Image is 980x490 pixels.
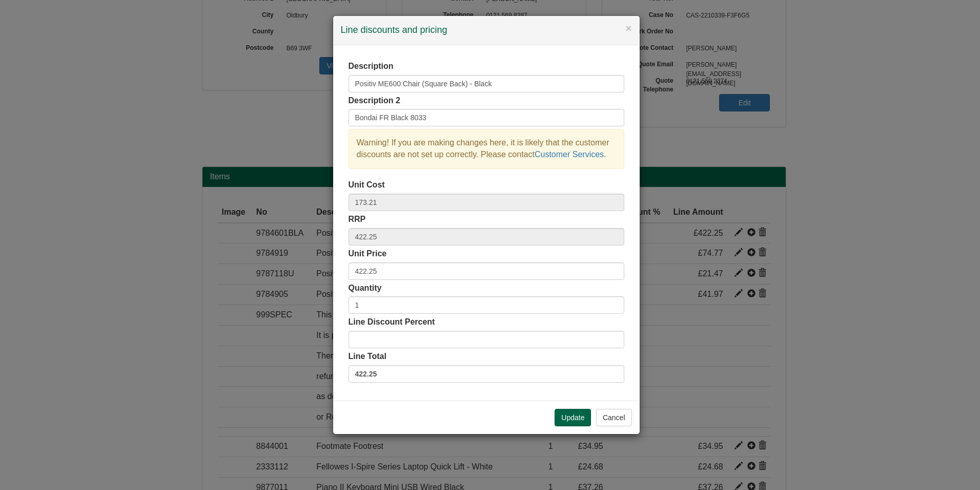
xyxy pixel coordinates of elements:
[349,365,624,383] label: 422.25
[349,351,386,363] label: Line Total
[349,179,385,191] label: Unit Cost
[535,150,604,159] a: Customer Services
[349,129,624,169] div: Warning! If you are making changes here, it is likely that the customer discounts are not set up ...
[349,316,435,328] label: Line Discount Percent
[341,24,632,37] h4: Line discounts and pricing
[555,409,591,426] button: Update
[349,214,366,225] label: RRP
[349,282,382,294] label: Quantity
[596,409,632,426] button: Cancel
[625,23,631,33] button: ×
[349,248,387,260] label: Unit Price
[349,61,394,72] label: Description
[349,95,400,107] label: Description 2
